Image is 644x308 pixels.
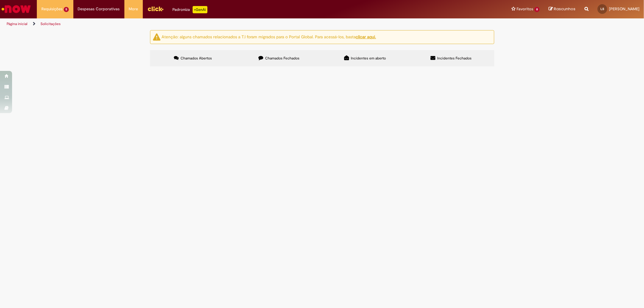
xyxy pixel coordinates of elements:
[193,6,207,13] p: +GenAi
[64,7,69,12] span: 5
[7,21,27,26] a: Página inicial
[181,56,212,61] span: Chamados Abertos
[173,6,207,13] div: Padroniza
[437,56,472,61] span: Incidentes Fechados
[549,6,575,12] a: Rascunhos
[356,34,376,40] a: clicar aqui.
[554,6,575,12] span: Rascunhos
[40,21,61,26] a: Solicitações
[5,18,425,30] ul: Trilhas de página
[41,6,62,12] span: Requisições
[609,6,639,11] span: [PERSON_NAME]
[147,4,164,13] img: click_logo_yellow_360x200.png
[129,6,138,12] span: More
[265,56,300,61] span: Chamados Fechados
[1,3,32,15] img: ServiceNow
[517,6,533,12] span: Favoritos
[534,7,540,12] span: 8
[601,7,604,11] span: LS
[162,34,376,40] ng-bind-html: Atenção: alguns chamados relacionados a T.I foram migrados para o Portal Global. Para acessá-los,...
[78,6,120,12] span: Despesas Corporativas
[351,56,386,61] span: Incidentes em aberto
